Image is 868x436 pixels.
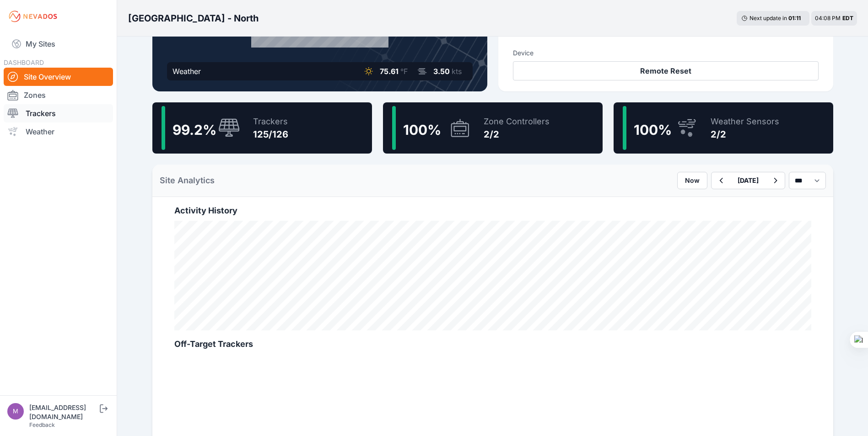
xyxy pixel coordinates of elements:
button: [DATE] [730,172,766,189]
div: [EMAIL_ADDRESS][DOMAIN_NAME] [29,403,98,421]
span: EDT [842,15,853,21]
div: Weather Sensors [711,115,779,128]
img: m.kawarkhe@aegisrenewables.in [7,403,24,420]
h2: Activity History [174,204,811,217]
h3: Device [513,48,819,58]
span: 04:08 PM [815,15,841,21]
a: Trackers [4,104,113,122]
a: My Sites [4,33,113,55]
a: 100%Zone Controllers2/2 [383,102,603,154]
span: 3.50 [433,67,450,76]
span: 99.2 % [173,122,216,138]
a: 99.2%Trackers125/126 [152,102,372,154]
h2: Off-Target Trackers [174,338,811,351]
div: 125/126 [253,128,288,141]
div: 2/2 [711,128,779,141]
span: 100 % [634,122,672,138]
div: 01 : 11 [788,15,805,22]
a: 100%Weather Sensors2/2 [614,102,833,154]
div: Weather [173,66,201,77]
div: 2/2 [484,128,550,141]
nav: Breadcrumb [128,6,259,30]
span: DASHBOARD [4,58,44,66]
span: 75.61 [380,67,399,76]
h3: [GEOGRAPHIC_DATA] - North [128,12,259,25]
div: Trackers [253,115,288,128]
a: Site Overview [4,68,113,86]
span: Next update in [749,15,787,21]
span: 100 % [403,122,441,138]
a: Zones [4,86,113,104]
button: Now [677,172,707,189]
img: Nevados [7,9,59,24]
div: Zone Controllers [484,115,550,128]
a: Feedback [29,421,55,428]
h2: Site Analytics [160,174,215,187]
span: kts [452,67,462,76]
span: °F [400,67,408,76]
button: Remote Reset [513,61,819,80]
a: Weather [4,122,113,141]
